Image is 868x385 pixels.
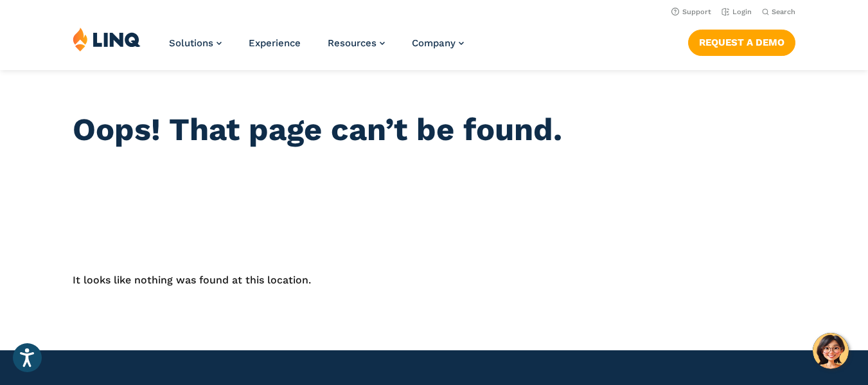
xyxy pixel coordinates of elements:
[169,37,222,49] a: Solutions
[671,8,711,16] a: Support
[813,333,849,369] button: Hello, have a question? Let’s chat.
[412,37,464,49] a: Company
[249,37,301,49] a: Experience
[328,37,376,49] span: Resources
[412,37,456,49] span: Company
[169,27,464,69] nav: Primary Navigation
[169,37,213,49] span: Solutions
[73,112,796,148] h1: Oops! That page can’t be found.
[722,8,752,16] a: Login
[328,37,385,49] a: Resources
[73,27,141,51] img: LINQ | K‑12 Software
[688,27,795,55] nav: Button Navigation
[73,273,796,288] p: It looks like nothing was found at this location.
[772,8,795,16] span: Search
[688,30,795,55] a: Request a Demo
[762,7,795,17] button: Open Search Bar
